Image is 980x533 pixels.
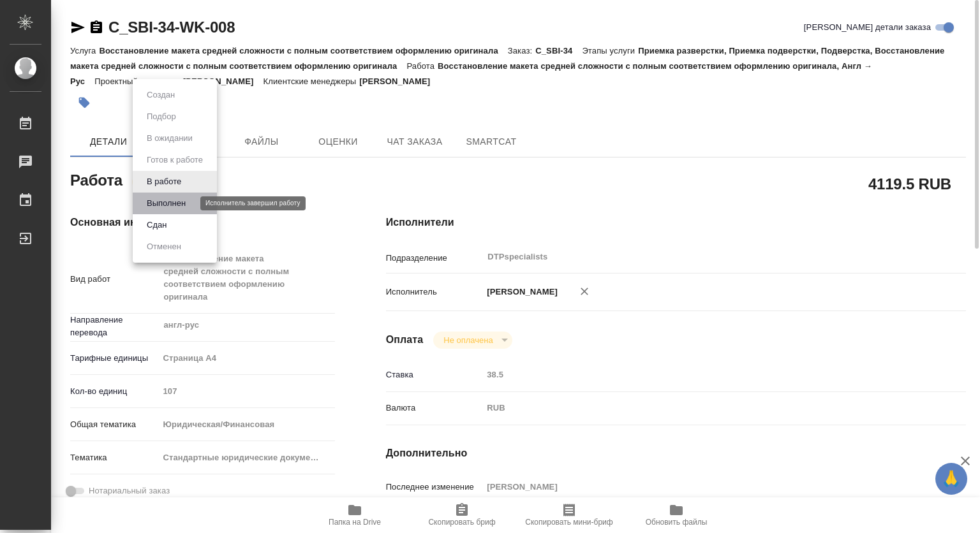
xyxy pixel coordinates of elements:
[143,218,170,232] button: Сдан
[143,110,180,124] button: Подбор
[143,88,179,102] button: Создан
[143,153,207,167] button: Готов к работе
[143,175,185,189] button: В работе
[143,196,189,210] button: Выполнен
[143,240,185,254] button: Отменен
[143,131,197,145] button: В ожидании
